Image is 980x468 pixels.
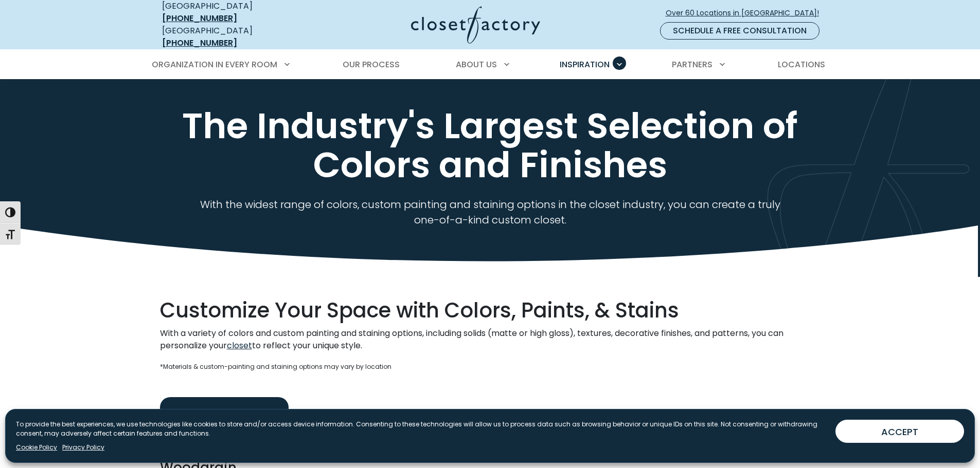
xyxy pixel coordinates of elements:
[227,340,252,351] a: closet
[411,6,540,44] img: Closet Factory Logo
[145,50,836,79] nav: Primary Menu
[778,59,825,70] span: Locations
[160,397,289,440] h3: Melamine
[660,22,819,40] a: Schedule a Free Consultation
[162,37,237,49] a: [PHONE_NUMBER]
[162,12,237,24] a: [PHONE_NUMBER]
[666,8,827,18] span: Over 60 Locations in [GEOGRAPHIC_DATA]!
[160,327,821,352] p: With a variety of colors and custom painting and staining options, including solids (matte or hig...
[343,59,400,70] span: Our Process
[160,297,821,323] h5: Customize Your Space with Colors, Paints, & Stains
[160,106,821,184] h1: The Industry's Largest Selection of Colors and Finishes
[665,4,828,22] a: Over 60 Locations in [GEOGRAPHIC_DATA]!
[672,59,712,70] span: Partners
[160,362,391,371] span: *Materials & custom-painting and staining options may vary by location
[16,420,827,438] p: To provide the best experiences, we use technologies like cookies to store and/or access device i...
[162,25,311,49] div: [GEOGRAPHIC_DATA]
[835,420,964,443] button: ACCEPT
[456,59,497,70] span: About Us
[16,443,57,452] a: Cookie Policy
[62,443,104,452] a: Privacy Policy
[560,59,610,70] span: Inspiration
[152,59,277,70] span: Organization in Every Room
[200,197,780,227] span: With the widest range of colors, custom painting and staining options in the closet industry, you...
